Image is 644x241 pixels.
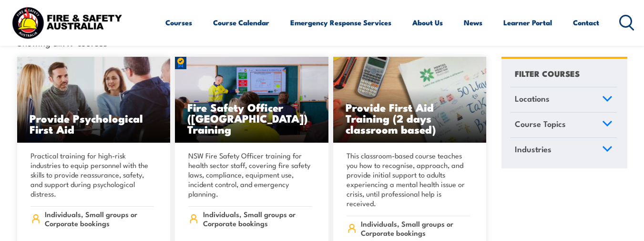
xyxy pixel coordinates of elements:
[175,57,328,143] img: Fire Safety Advisor
[187,102,316,135] h3: Fire Safety Officer ([GEOGRAPHIC_DATA]) Training
[45,210,154,228] span: Individuals, Small groups or Corporate bookings
[175,57,328,143] a: Fire Safety Officer ([GEOGRAPHIC_DATA]) Training
[511,87,617,112] a: Locations
[503,11,552,34] a: Learner Portal
[346,102,474,135] h3: Provide First Aid Training (2 days classroom based)
[17,57,171,143] a: Provide Psychological First Aid
[165,11,192,34] a: Courses
[573,11,599,34] a: Contact
[203,210,312,228] span: Individuals, Small groups or Corporate bookings
[213,11,269,34] a: Course Calendar
[290,11,391,34] a: Emergency Response Services
[333,57,487,143] img: Mental Health First Aid Training (Standard) – Classroom
[188,151,312,199] p: NSW Fire Safety Officer training for health sector staff, covering fire safety laws, compliance, ...
[511,113,617,137] a: Course Topics
[17,57,171,143] img: Mental Health First Aid Training Course from Fire & Safety Australia
[464,11,482,34] a: News
[515,67,580,80] h4: FILTER COURSES
[515,117,566,130] span: Course Topics
[511,138,617,163] a: Industries
[515,143,552,156] span: Industries
[31,151,154,199] p: Practical training for high-risk industries to equip personnel with the skills to provide reassur...
[333,57,487,143] a: Provide First Aid Training (2 days classroom based)
[361,219,470,237] span: Individuals, Small groups or Corporate bookings
[515,92,550,105] span: Locations
[347,151,470,208] p: This classroom-based course teaches you how to recognise, approach, and provide initial support t...
[17,37,107,47] span: Showing all
[412,11,443,34] a: About Us
[30,113,158,135] h3: Provide Psychological First Aid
